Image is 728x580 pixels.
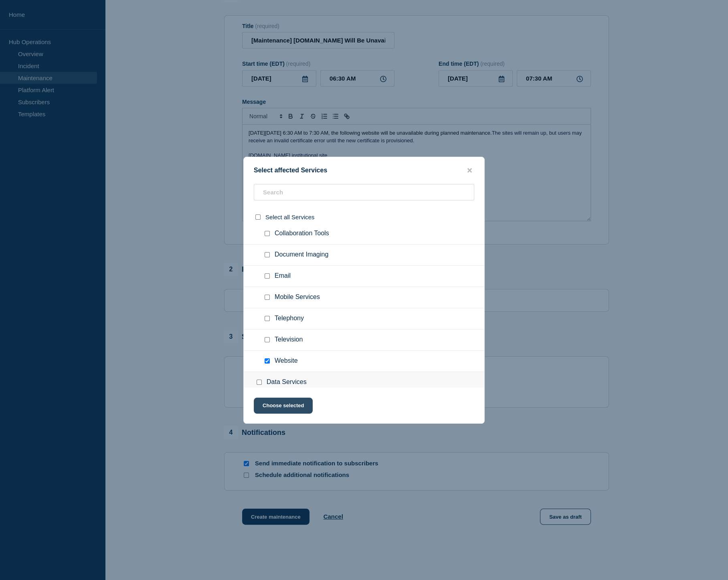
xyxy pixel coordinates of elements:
[275,230,329,238] span: Collaboration Tools
[265,337,270,342] input: Television checkbox
[265,273,270,279] input: Email checkbox
[275,315,304,323] span: Telephony
[244,372,484,393] div: Data Services
[275,357,298,365] span: Website
[265,214,315,220] span: Select all Services
[265,252,270,257] input: Document Imaging checkbox
[265,231,270,236] input: Collaboration Tools checkbox
[255,214,261,220] input: select all checkbox
[254,184,474,200] input: Search
[275,336,303,344] span: Television
[275,293,320,301] span: Mobile Services
[275,251,328,259] span: Document Imaging
[257,380,262,385] input: Data Services checkbox
[465,167,474,174] button: close button
[265,316,270,321] input: Telephony checkbox
[265,295,270,300] input: Mobile Services checkbox
[244,167,484,174] div: Select affected Services
[254,398,313,414] button: Choose selected
[275,272,291,280] span: Email
[265,358,270,364] input: Website checkbox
